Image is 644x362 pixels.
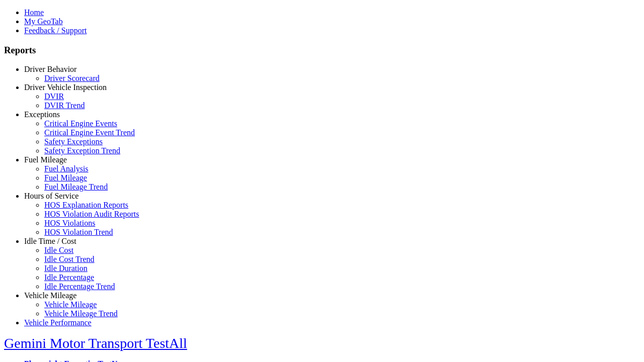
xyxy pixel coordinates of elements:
[44,137,103,146] a: Safety Exceptions
[44,164,89,173] a: Fuel Analysis
[24,65,76,73] a: Driver Behavior
[44,92,64,101] a: DVIR
[44,201,128,209] a: HOS Explanation Reports
[4,335,187,351] a: Gemini Motor Transport TestAll
[24,192,78,200] a: Hours of Service
[24,155,67,164] a: Fuel Mileage
[24,8,44,17] a: Home
[44,255,95,263] a: Idle Cost Trend
[24,237,76,245] a: Idle Time / Cost
[44,146,120,155] a: Safety Exception Trend
[44,119,117,128] a: Critical Engine Events
[44,273,94,282] a: Idle Percentage
[44,183,108,191] a: Fuel Mileage Trend
[44,74,100,82] a: Driver Scorecard
[44,246,73,254] a: Idle Cost
[24,291,76,300] a: Vehicle Mileage
[24,17,63,26] a: My GeoTab
[24,26,87,35] a: Feedback / Support
[44,101,85,110] a: DVIR Trend
[44,309,118,318] a: Vehicle Mileage Trend
[4,45,640,56] h3: Reports
[44,210,139,218] a: HOS Violation Audit Reports
[24,110,60,119] a: Exceptions
[44,228,113,236] a: HOS Violation Trend
[44,282,115,291] a: Idle Percentage Trend
[24,318,92,327] a: Vehicle Performance
[44,264,88,273] a: Idle Duration
[24,83,107,92] a: Driver Vehicle Inspection
[44,219,95,227] a: HOS Violations
[44,300,97,309] a: Vehicle Mileage
[44,128,135,137] a: Critical Engine Event Trend
[44,173,87,182] a: Fuel Mileage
